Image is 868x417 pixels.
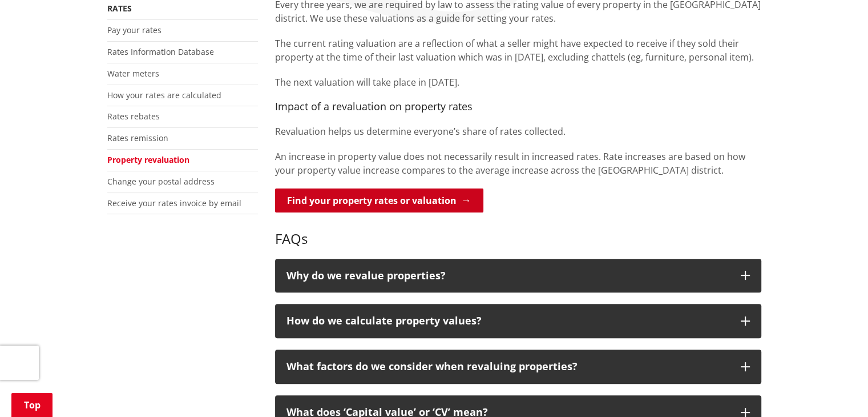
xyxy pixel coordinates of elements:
[275,75,761,89] p: The next valuation will take place in [DATE].
[286,270,729,282] p: Why do we revalue properties?
[107,46,214,57] a: Rates Information Database
[107,198,241,209] a: Receive your rates invoice by email
[286,315,729,327] p: How do we calculate property values?
[275,214,761,247] h3: FAQs
[107,68,159,79] a: Water meters
[107,3,132,14] a: Rates
[107,154,189,165] a: Property revaluation
[286,361,729,372] p: What factors do we consider when revaluing properties?
[275,304,761,338] button: How do we calculate property values?
[275,189,483,212] a: Find your property rates or valuation
[107,25,162,35] a: Pay your rates
[275,350,761,384] button: What factors do we consider when revaluing properties?
[107,90,221,101] a: How your rates are calculated
[107,111,160,122] a: Rates rebates
[275,101,761,113] h4: Impact of a revaluation on property rates
[275,150,761,177] p: An increase in property value does not necessarily result in increased rates. Rate increases are ...
[275,37,761,64] p: The current rating valuation are a reflection of what a seller might have expected to receive if ...
[107,176,215,187] a: Change your postal address
[107,133,168,143] a: Rates remission
[275,259,761,293] button: Why do we revalue properties?
[11,393,53,417] a: Top
[275,125,761,138] p: Revaluation helps us determine everyone’s share of rates collected.
[815,369,857,410] iframe: Messenger Launcher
